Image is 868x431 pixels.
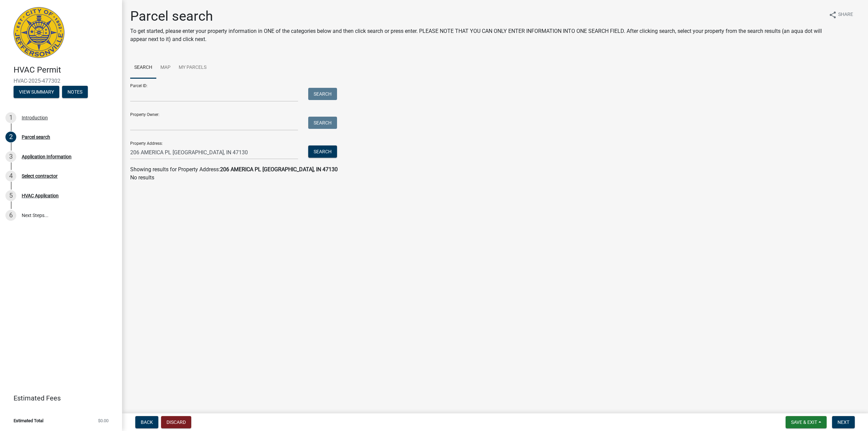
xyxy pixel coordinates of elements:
[5,171,16,181] div: 4
[838,11,853,19] span: Share
[98,418,108,423] span: $0.00
[22,154,72,159] div: Application Information
[161,416,191,428] button: Discard
[22,174,58,178] div: Select contractor
[837,419,849,425] span: Next
[308,88,337,100] button: Search
[130,57,156,79] a: Search
[14,90,59,95] wm-modal-confirm: Summary
[130,165,860,174] div: Showing results for Property Address:
[175,57,211,79] a: My Parcels
[308,117,337,129] button: Search
[156,57,175,79] a: Map
[308,145,337,158] button: Search
[786,416,827,428] button: Save & Exit
[220,166,338,173] strong: 206 AMERICA PL [GEOGRAPHIC_DATA], IN 47130
[5,132,16,142] div: 2
[135,416,158,428] button: Back
[62,86,88,98] button: Notes
[832,416,855,428] button: Next
[22,193,59,198] div: HVAC Application
[141,419,153,425] span: Back
[22,115,48,120] div: Introduction
[5,190,16,201] div: 5
[130,8,823,24] h1: Parcel search
[14,418,43,423] span: Estimated Total
[130,27,823,43] p: To get started, please enter your property information in ONE of the categories below and then cl...
[823,8,859,21] button: shareShare
[22,135,50,139] div: Parcel search
[5,151,16,162] div: 3
[14,86,59,98] button: View Summary
[62,90,88,95] wm-modal-confirm: Notes
[14,7,64,58] img: City of Jeffersonville, Indiana
[791,419,817,425] span: Save & Exit
[130,174,860,182] p: No results
[14,78,108,84] span: HVAC-2025-477302
[5,210,16,221] div: 6
[5,391,111,405] a: Estimated Fees
[5,112,16,123] div: 1
[829,11,837,19] i: share
[14,65,117,75] h4: HVAC Permit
